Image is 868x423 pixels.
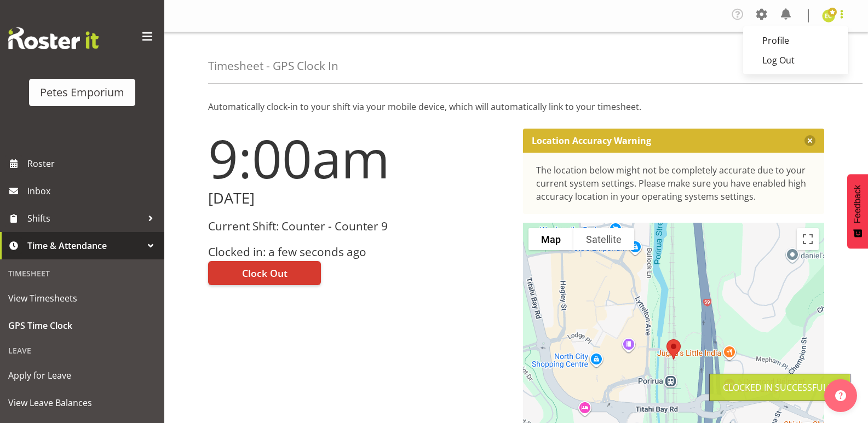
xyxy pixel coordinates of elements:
button: Close message [804,135,815,146]
div: Petes Emporium [40,84,124,101]
button: Feedback - Show survey [847,174,868,248]
a: View Leave Balances [3,389,162,416]
button: Clock Out [208,261,321,285]
a: Apply for Leave [3,362,162,389]
span: GPS Time Clock [8,317,156,334]
div: The location below might not be completely accurate due to your current system settings. Please m... [536,164,812,203]
h4: Timesheet - GPS Clock In [208,60,338,72]
span: Roster [27,155,159,172]
span: Feedback [853,185,863,223]
a: View Timesheets [3,285,162,312]
div: Timesheet [3,262,162,285]
a: Profile [743,31,848,50]
span: Apply for Leave [8,367,156,384]
button: Show street map [528,228,573,250]
h3: Current Shift: Counter - Counter 9 [208,220,510,233]
span: Time & Attendance [27,237,142,254]
a: Log Out [743,50,848,70]
p: Automatically clock-in to your shift via your mobile device, which will automatically link to you... [208,100,824,113]
span: Clock Out [242,266,288,280]
h3: Clocked in: a few seconds ago [208,246,510,258]
button: Show satellite imagery [573,228,634,250]
p: Location Accuracy Warning [532,135,651,146]
span: Inbox [27,183,159,199]
h2: [DATE] [208,190,510,207]
div: Leave [3,339,162,362]
span: View Leave Balances [8,395,156,411]
a: GPS Time Clock [3,312,162,339]
button: Toggle fullscreen view [797,228,819,250]
img: Rosterit website logo [8,27,99,49]
img: help-xxl-2.png [835,390,846,401]
span: Shifts [27,210,142,227]
span: View Timesheets [8,290,156,306]
h1: 9:00am [208,129,510,188]
img: emma-croft7499.jpg [822,9,835,22]
div: Clocked in Successfully [723,381,837,394]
